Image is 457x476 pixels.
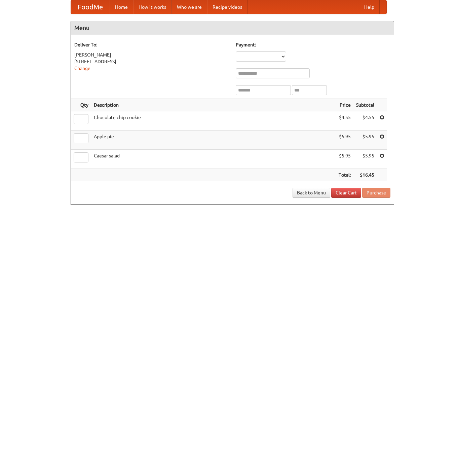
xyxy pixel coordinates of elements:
[362,188,390,198] button: Purchase
[71,99,91,111] th: Qty
[336,111,353,131] td: $4.55
[353,131,377,150] td: $5.95
[74,58,229,65] div: [STREET_ADDRESS]
[353,111,377,131] td: $4.55
[359,0,380,14] a: Help
[91,150,336,169] td: Caesar salad
[336,131,353,150] td: $5.95
[71,21,394,35] h4: Menu
[172,0,207,14] a: Who we are
[71,0,110,14] a: FoodMe
[353,99,377,111] th: Subtotal
[353,169,377,181] th: $16.45
[336,169,353,181] th: Total:
[74,51,229,58] div: [PERSON_NAME]
[336,99,353,111] th: Price
[74,66,90,71] a: Change
[236,41,390,48] h5: Payment:
[74,41,229,48] h5: Deliver To:
[353,150,377,169] td: $5.95
[331,188,361,198] a: Clear Cart
[336,150,353,169] td: $5.95
[133,0,172,14] a: How it works
[91,99,336,111] th: Description
[110,0,133,14] a: Home
[91,131,336,150] td: Apple pie
[207,0,247,14] a: Recipe videos
[91,111,336,131] td: Chocolate chip cookie
[293,188,330,198] a: Back to Menu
